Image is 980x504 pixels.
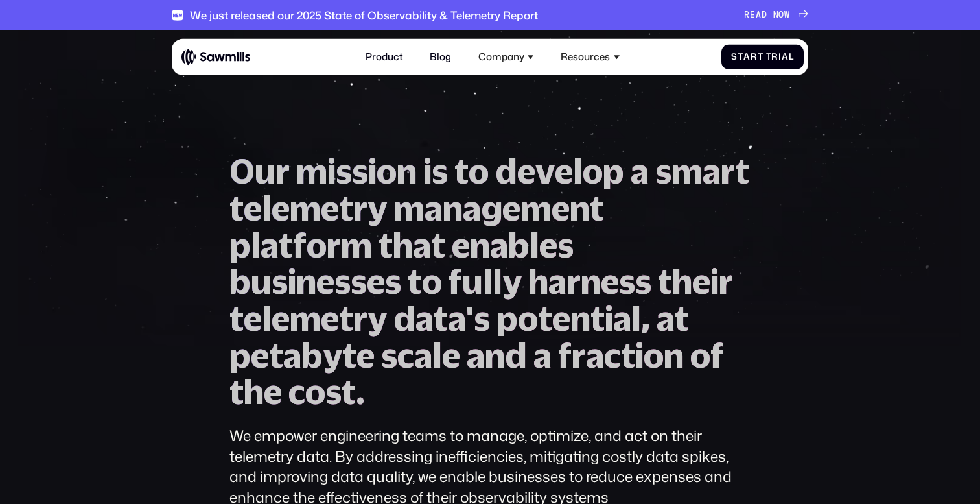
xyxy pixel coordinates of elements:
span: l [251,227,261,264]
span: t [675,300,689,337]
span: e [356,337,375,374]
span: t [621,337,635,374]
a: Product [358,44,410,71]
span: s [351,263,367,300]
span: N [773,10,779,20]
span: e [517,153,535,190]
div: Resources [561,51,610,63]
span: t [434,300,448,337]
span: s [334,263,351,300]
span: i [635,337,644,374]
span: f [710,337,724,374]
span: R [744,10,750,20]
span: t [431,227,445,264]
span: r [719,263,733,300]
span: c [604,337,621,374]
span: f [558,337,572,374]
span: e [321,190,339,227]
span: a [415,300,434,337]
span: t [738,52,743,62]
span: e [264,374,282,411]
div: Company [478,51,524,63]
span: g [481,190,502,227]
span: t [408,263,422,300]
span: t [279,227,293,264]
span: t [658,263,672,300]
span: a [548,263,566,300]
span: h [672,263,692,300]
span: t [229,300,244,337]
span: a [463,190,481,227]
span: n [570,300,590,337]
span: ' [466,300,474,337]
span: u [255,153,275,190]
a: READNOW [744,10,808,20]
span: t [735,153,749,190]
span: m [290,190,321,227]
span: e [555,153,573,190]
span: n [485,337,505,374]
span: t [538,300,552,337]
span: c [288,374,305,411]
span: i [288,263,296,300]
span: o [583,153,603,190]
span: n [570,190,590,227]
span: p [496,300,518,337]
span: o [422,263,442,300]
span: l [483,263,493,300]
span: e [272,190,290,227]
span: t [269,337,283,374]
span: l [573,153,583,190]
span: n [296,263,316,300]
span: e [321,300,339,337]
span: a [533,337,552,374]
span: s [385,263,401,300]
span: , [641,300,650,337]
span: r [771,52,778,62]
span: e [316,263,334,300]
span: a [490,227,508,264]
span: a [657,300,675,337]
span: t [379,227,393,264]
span: a [782,52,789,62]
span: a [631,153,649,190]
span: a [703,153,721,190]
span: n [443,190,463,227]
span: e [601,263,619,300]
span: r [275,153,290,190]
span: s [272,263,288,300]
span: u [251,263,272,300]
span: i [710,263,719,300]
span: a [283,337,301,374]
span: m [393,190,425,227]
span: t [342,337,356,374]
span: f [449,263,462,300]
span: u [462,263,483,300]
span: o [518,300,538,337]
span: O [229,153,255,190]
span: v [535,153,555,190]
span: r [353,300,367,337]
span: o [307,227,327,264]
span: l [530,227,539,264]
span: A [756,10,762,20]
span: i [368,153,377,190]
span: l [262,190,272,227]
span: s [635,263,651,300]
span: a [613,300,631,337]
span: h [528,263,548,300]
span: r [353,190,367,227]
span: b [508,227,530,264]
span: m [671,153,703,190]
span: a [413,227,431,264]
span: m [296,153,327,190]
span: e [692,263,710,300]
span: O [778,10,784,20]
span: l [789,52,794,62]
span: s [381,337,397,374]
span: l [493,263,502,300]
span: l [262,300,272,337]
span: e [502,190,520,227]
div: Company [471,44,541,71]
span: s [619,263,635,300]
